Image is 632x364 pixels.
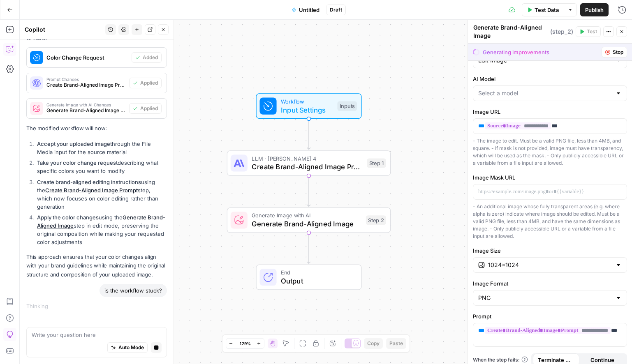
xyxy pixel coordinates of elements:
[590,356,614,364] span: Continue
[307,176,310,207] g: Edge from step_1 to step_2
[46,77,126,81] span: Prompt Changes
[473,279,627,288] label: Image Format
[227,265,391,290] div: EndOutput
[46,103,126,107] span: Generate Image with AI Changes
[46,107,126,114] span: Generate Brand-Aligned Image (step_2)
[252,154,363,163] span: LLM · [PERSON_NAME] 4
[299,6,319,14] span: Untitled
[522,3,564,16] button: Test Data
[307,119,310,150] g: Edge from start to step_1
[613,48,623,56] span: Stop
[366,215,386,225] div: Step 2
[473,108,627,116] label: Image URL
[307,233,310,264] g: Edge from step_2 to end
[281,97,333,106] span: Workflow
[389,340,403,347] span: Paste
[227,150,391,176] div: LLM · [PERSON_NAME] 4Create Brand-Aligned Image PromptStep 1
[140,105,158,112] span: Applied
[473,312,627,320] label: Prompt
[473,203,627,240] div: - An additional image whose fully transparent areas (e.g. where alpha is zero) indicate where ima...
[287,3,324,16] button: Untitled
[227,207,391,233] div: Generate Image with AIGenerate Brand-Aligned ImageStep 2
[37,159,118,166] strong: Take your color change request
[587,28,597,35] span: Test
[26,253,167,279] p: This approach ensures that your color changes align with your brand guidelines while maintaining ...
[330,6,342,14] span: Draft
[488,261,612,269] input: 1024×1024
[364,338,383,349] button: Copy
[473,75,627,83] label: AI Model
[367,340,380,347] span: Copy
[473,23,548,40] textarea: Generate Brand-Aligned Image
[252,161,363,172] span: Create Brand-Aligned Image Prompt
[580,3,609,16] button: Publish
[538,356,574,364] span: Terminate Workflow
[132,52,162,63] button: Added
[129,103,162,114] button: Applied
[143,54,158,61] span: Added
[37,214,99,221] strong: Apply the color changes
[46,53,128,62] span: Color Change Request
[26,302,167,310] div: Thinking
[252,211,361,220] span: Generate Image with AI
[118,344,144,351] span: Auto Mode
[107,342,148,353] button: Auto Mode
[48,302,53,310] div: ...
[585,6,604,14] span: Publish
[576,26,601,37] button: Test
[281,104,333,115] span: Input Settings
[550,28,573,36] span: ( step_2 )
[239,340,251,347] span: 129%
[367,158,386,168] div: Step 1
[478,89,612,97] input: Select a model
[473,247,627,255] label: Image Size
[37,141,110,147] strong: Accept your uploaded image
[227,93,391,119] div: WorkflowInput SettingsInputs
[37,179,141,185] strong: Create brand-aligned editing instructions
[252,219,361,229] span: Generate Brand-Aligned Image
[35,159,167,175] li: describing what specific colors you want to modify
[535,6,559,14] span: Test Data
[473,173,627,182] label: Image Mask URL
[483,48,549,56] div: Generating improvements
[100,284,167,297] div: is the workflow stuck?
[602,47,627,58] button: Stop
[140,79,158,87] span: Applied
[25,25,103,34] div: Copilot
[473,356,528,364] a: When the step fails:
[46,81,126,89] span: Create Brand-Aligned Image Prompt (step_1)
[35,178,167,211] li: using the step, which now focuses on color editing rather than generation
[473,137,627,167] div: - The image to edit. Must be a valid PNG file, less than 4MB, and square. - If mask is not provid...
[26,124,167,133] p: The modified workflow will now:
[478,294,612,302] input: PNG
[337,101,357,111] div: Inputs
[386,338,406,349] button: Paste
[129,78,162,88] button: Applied
[45,187,138,194] a: Create Brand-Aligned Image Prompt
[281,276,353,286] span: Output
[35,213,167,246] li: using the step in edit mode, preserving the original composition while making your requested colo...
[281,268,353,277] span: End
[35,140,167,156] li: through the File Media input for the source material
